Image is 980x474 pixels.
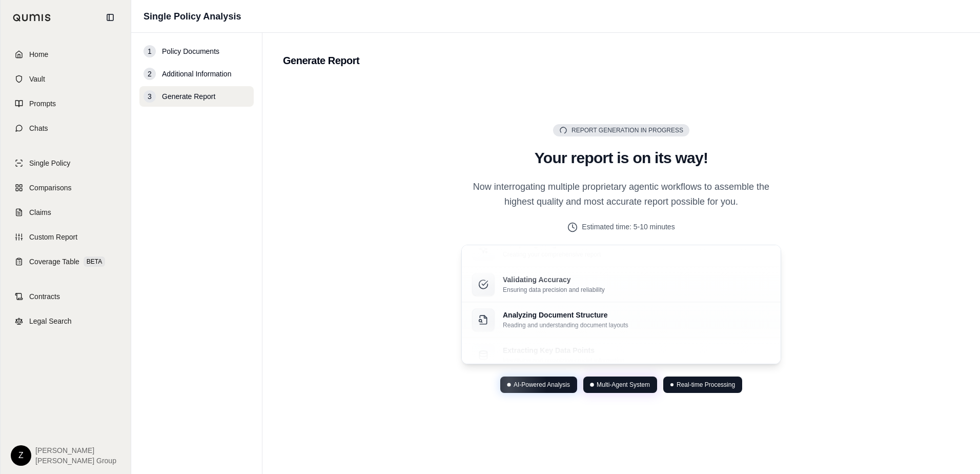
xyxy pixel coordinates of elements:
span: Comparisons [29,183,71,193]
span: Real-time Processing [677,381,735,389]
span: Prompts [29,98,56,109]
h1: Single Policy Analysis [144,9,241,24]
p: Creating your comprehensive report [503,251,601,259]
p: Validating Accuracy [503,275,605,285]
p: Compiling Insights [503,240,601,250]
a: Coverage TableBETA [7,250,125,273]
span: Single Policy [29,158,70,168]
h2: Your report is on its way! [461,149,781,167]
div: Z [11,445,31,466]
div: 2 [144,68,156,80]
span: Estimated time: 5-10 minutes [582,222,675,232]
span: Multi-Agent System [597,381,650,389]
span: Additional Information [162,69,231,79]
button: Collapse sidebar [102,9,118,26]
a: Comparisons [7,176,125,199]
div: 1 [144,45,156,57]
span: Generate Report [162,91,215,102]
p: Ensuring data precision and reliability [503,286,605,294]
span: [PERSON_NAME] [35,445,116,456]
span: Coverage Table [29,256,79,267]
span: Vault [29,74,45,84]
span: [PERSON_NAME] Group [35,456,116,466]
span: Legal Search [29,316,72,326]
p: Extracting Key Data Points [503,346,624,356]
a: Single Policy [7,152,125,174]
span: Report Generation in Progress [571,126,683,134]
p: Reading and understanding document layouts [503,322,628,330]
p: Identifying and organizing crucial information [503,357,624,365]
a: Prompts [7,92,125,115]
img: Qumis Logo [13,14,51,22]
span: AI-Powered Analysis [514,381,570,389]
span: Chats [29,123,48,133]
span: BETA [84,256,105,267]
div: 3 [144,90,156,103]
p: Now interrogating multiple proprietary agentic workflows to assemble the highest quality and most... [461,180,781,210]
span: Claims [29,207,51,218]
a: Legal Search [7,310,125,332]
a: Contracts [7,285,125,308]
h2: Generate Report [283,53,959,68]
span: Custom Report [29,232,77,242]
a: Vault [7,68,125,90]
a: Claims [7,201,125,224]
span: Policy Documents [162,46,219,56]
a: Home [7,43,125,66]
a: Custom Report [7,226,125,248]
span: Home [29,49,48,60]
span: Contracts [29,291,60,302]
a: Chats [7,117,125,140]
p: Analyzing Document Structure [503,310,628,321]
